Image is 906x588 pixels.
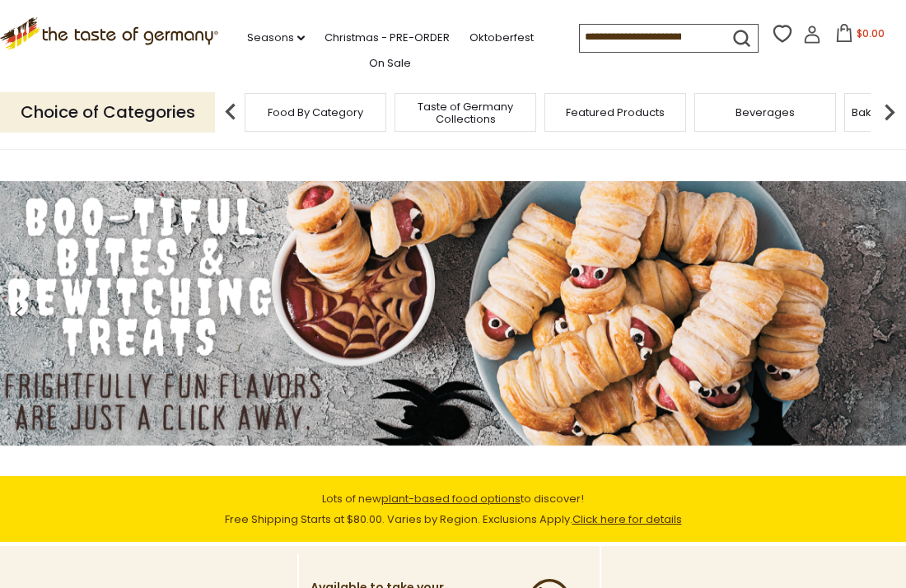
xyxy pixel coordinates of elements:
img: previous arrow [214,96,247,128]
span: Lots of new to discover! Free Shipping Starts at $80.00. Varies by Region. Exclusions Apply. [225,491,682,527]
a: Featured Products [566,106,665,119]
a: Taste of Germany Collections [399,100,531,125]
button: $0.00 [824,24,894,49]
a: Food By Category [268,106,363,119]
a: Click here for details [572,511,682,527]
a: plant-based food options [381,491,521,506]
a: Seasons [247,29,305,47]
a: Oktoberfest [469,29,534,47]
a: Beverages [736,106,795,119]
a: On Sale [369,54,411,72]
img: next arrow [873,96,906,128]
a: Christmas - PRE-ORDER [325,29,450,47]
span: $0.00 [857,26,885,40]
